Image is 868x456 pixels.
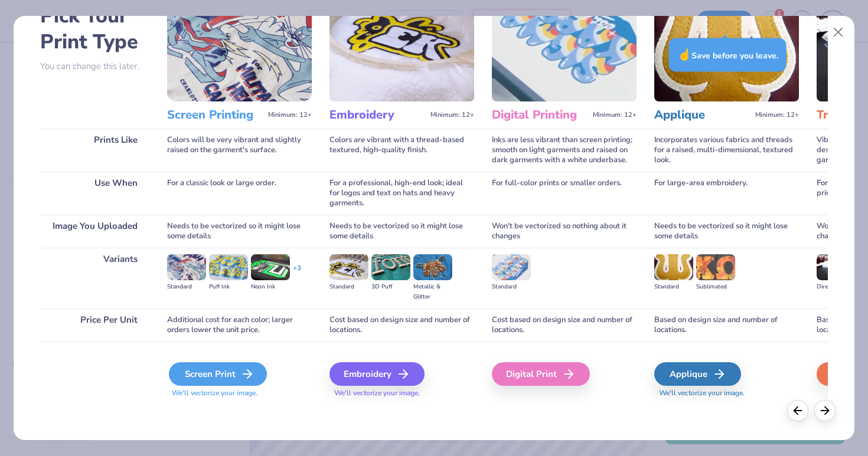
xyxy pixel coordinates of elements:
div: Won't be vectorized so nothing about it changes [492,215,637,248]
h2: Pick Your Print Type [40,3,149,55]
div: Needs to be vectorized so it might lose some details [329,215,474,248]
div: Save before you leave. [669,38,787,72]
span: We'll vectorize your image. [167,388,312,398]
img: Direct-to-film [817,254,856,280]
img: Standard [167,254,206,280]
img: Neon Ink [251,254,290,280]
div: Prints Like [40,129,149,172]
div: Standard [654,282,693,292]
span: Minimum: 12+ [430,111,474,119]
div: For large-area embroidery. [654,172,799,215]
div: Standard [167,282,206,292]
div: Needs to be vectorized so it might lose some details [654,215,799,248]
img: Standard [654,254,693,280]
span: We'll vectorize your image. [329,388,474,398]
div: Digital Print [492,362,590,386]
div: Sublimated [696,282,735,292]
span: Minimum: 12+ [593,111,637,119]
div: For full-color prints or smaller orders. [492,172,637,215]
img: Metallic & Glitter [413,254,452,280]
button: Close [827,21,850,44]
h3: Embroidery [329,107,426,123]
div: Needs to be vectorized so it might lose some details [167,215,312,248]
div: + 3 [293,263,301,283]
img: 3D Puff [371,254,410,280]
div: Price Per Unit [40,309,149,342]
div: Embroidery [329,362,425,386]
div: Based on design size and number of locations. [654,309,799,342]
div: Applique [654,362,741,386]
div: Incorporates various fabrics and threads for a raised, multi-dimensional, textured look. [654,129,799,172]
div: Inks are less vibrant than screen printing; smooth on light garments and raised on dark garments ... [492,129,637,172]
div: Neon Ink [251,282,290,292]
div: Colors will be very vibrant and slightly raised on the garment's surface. [167,129,312,172]
div: Screen Print [169,362,267,386]
div: Metallic & Glitter [413,282,452,302]
img: Sublimated [696,254,735,280]
span: ☝️ [677,47,691,63]
h3: Screen Printing [167,107,263,123]
div: Standard [492,282,531,292]
h3: Digital Printing [492,107,588,123]
div: Standard [329,282,368,292]
div: For a professional, high-end look; ideal for logos and text on hats and heavy garments. [329,172,474,215]
h3: Applique [654,107,750,123]
div: Additional cost for each color; larger orders lower the unit price. [167,309,312,342]
span: We'll vectorize your image. [654,388,799,398]
div: Cost based on design size and number of locations. [329,309,474,342]
p: You can change this later. [40,61,149,71]
div: Puff Ink [209,282,248,292]
div: Use When [40,172,149,215]
img: Standard [329,254,368,280]
img: Puff Ink [209,254,248,280]
span: Minimum: 12+ [268,111,312,119]
div: Direct-to-film [817,282,856,292]
div: For a classic look or large order. [167,172,312,215]
div: Colors are vibrant with a thread-based textured, high-quality finish. [329,129,474,172]
div: Cost based on design size and number of locations. [492,309,637,342]
div: Variants [40,248,149,309]
span: Minimum: 12+ [755,111,799,119]
div: 3D Puff [371,282,410,292]
img: Standard [492,254,531,280]
div: Image You Uploaded [40,215,149,248]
